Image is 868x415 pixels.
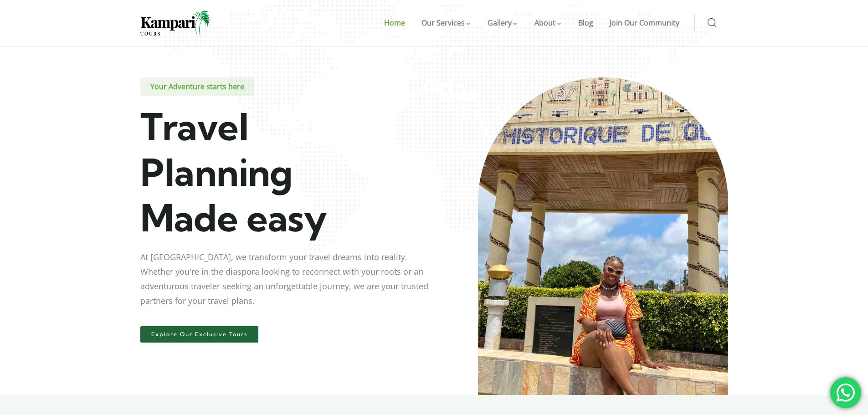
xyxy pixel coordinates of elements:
span: Explore Our Exclusive Tours [151,332,247,337]
span: Blog [578,18,593,28]
div: At [GEOGRAPHIC_DATA], we transform your travel dreams into reality. Whether you're in the diaspor... [140,241,433,308]
span: Gallery [488,18,512,28]
span: Our Services [421,18,465,28]
span: Join Our Community [610,18,679,28]
span: Home [384,18,405,28]
span: Travel Planning Made easy [140,103,327,241]
span: About [534,18,555,28]
img: Home [140,10,211,36]
div: 'Chat [830,377,861,408]
a: Explore Our Exclusive Tours [140,326,258,343]
span: Your Adventure starts here [140,77,254,96]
